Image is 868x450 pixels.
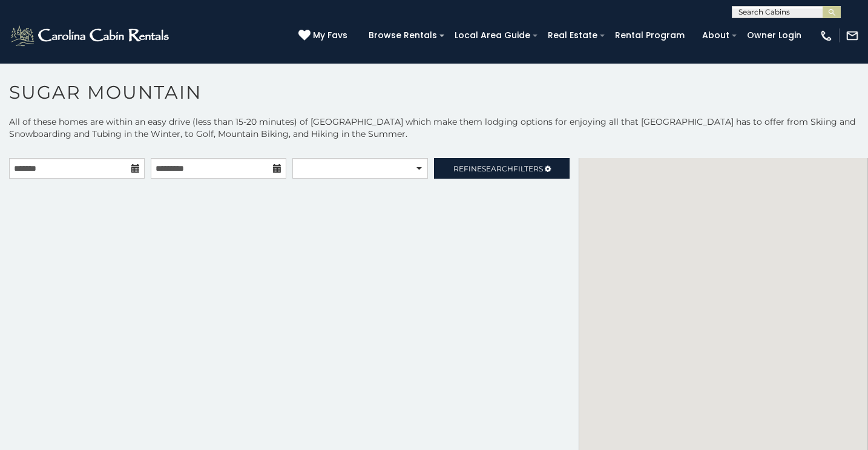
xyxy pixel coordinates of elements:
img: White-1-2.png [9,24,173,48]
a: Browse Rentals [363,26,443,45]
a: My Favs [298,29,350,42]
a: About [696,26,735,45]
span: Refine Filters [453,164,543,173]
span: Search [482,164,513,173]
img: phone-regular-white.png [820,29,833,42]
span: My Favs [313,29,347,42]
a: RefineSearchFilters [434,158,570,179]
a: Real Estate [542,26,603,45]
img: mail-regular-white.png [846,29,859,42]
a: Rental Program [609,26,691,45]
a: Local Area Guide [449,26,536,45]
a: Owner Login [741,26,807,45]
